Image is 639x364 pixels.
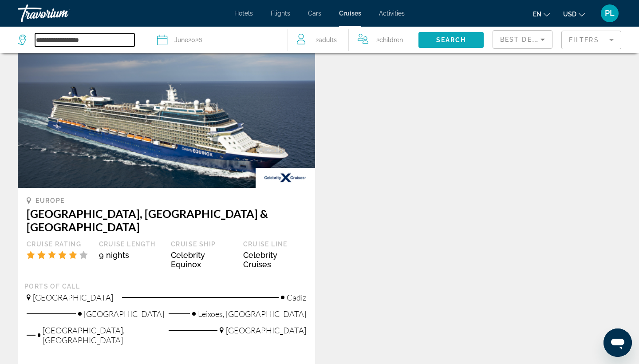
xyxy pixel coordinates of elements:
img: celebritynew_resized.gif [256,168,315,188]
span: June [174,36,188,44]
span: 2 [316,34,337,46]
img: 1753431786.png [18,46,315,188]
span: Children [379,36,403,44]
a: Cruises [339,10,361,17]
div: Celebrity Equinox [171,250,234,269]
button: Travelers: 2 adults, 2 children [288,27,418,53]
div: Ports of call [24,282,308,290]
span: [GEOGRAPHIC_DATA], [GEOGRAPHIC_DATA] [43,325,164,345]
button: Change currency [563,8,585,20]
a: Hotels [234,10,253,17]
a: Activities [379,10,405,17]
span: [GEOGRAPHIC_DATA] [84,309,164,319]
mat-select: Sort by [500,34,545,45]
a: Cars [308,10,321,17]
button: Change language [533,8,550,20]
div: Cruise Ship [171,240,234,248]
div: Cruise Length [99,240,162,248]
button: Filter [561,30,621,50]
a: Travorium [18,2,106,25]
button: Search [418,32,484,48]
span: USD [563,11,576,18]
iframe: Button to launch messaging window [603,328,632,357]
span: 2 [376,34,403,46]
span: Leixoes, [GEOGRAPHIC_DATA] [198,309,306,319]
button: June2026 [157,27,278,53]
span: Best Deals [500,36,546,43]
span: Search [436,36,466,44]
button: User Menu [598,4,621,23]
div: Cruise Line [243,240,307,248]
span: Cadiz [287,293,306,302]
span: Europe [35,197,65,204]
span: Adults [319,36,337,44]
div: Celebrity Cruises [243,250,307,269]
span: [GEOGRAPHIC_DATA] [33,293,113,302]
span: [GEOGRAPHIC_DATA] [226,325,306,335]
div: Cruise Rating [27,240,90,248]
h3: [GEOGRAPHIC_DATA], [GEOGRAPHIC_DATA] & [GEOGRAPHIC_DATA] [27,207,306,233]
div: 9 nights [99,250,162,260]
span: en [533,11,541,18]
span: PL [605,9,615,18]
a: Flights [271,10,290,17]
div: 2026 [174,34,202,46]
